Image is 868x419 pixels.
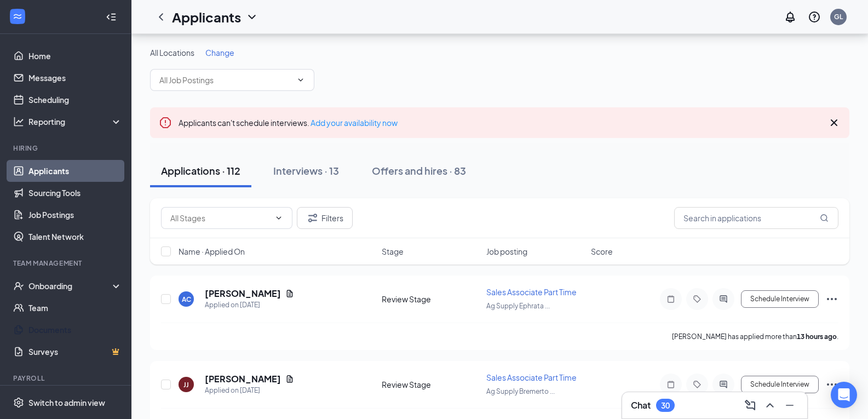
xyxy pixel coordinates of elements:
span: Score [591,246,613,257]
span: Job posting [486,246,527,257]
span: Name · Applied On [179,246,245,257]
svg: ChevronUp [763,399,777,412]
svg: UserCheck [13,280,24,291]
a: Team [28,297,122,319]
b: 13 hours ago [797,332,837,341]
a: Talent Network [28,226,122,248]
input: All Job Postings [159,74,292,86]
svg: Tag [691,295,704,303]
div: Open Intercom Messenger [831,382,857,408]
button: Minimize [781,397,798,414]
div: Review Stage [382,294,480,305]
button: Schedule Interview [741,290,819,308]
span: Sales Associate Part Time [486,372,577,382]
div: Hiring [13,144,120,153]
a: Home [28,45,122,67]
a: Scheduling [28,89,122,111]
div: Payroll [13,374,120,383]
svg: Error [159,116,172,129]
a: Applicants [28,160,122,182]
svg: Ellipses [825,378,838,391]
svg: Tag [691,380,704,389]
input: Search in applications [674,207,838,229]
span: Ag Supply Ephrata ... [486,302,550,310]
div: AC [182,295,191,304]
h3: Chat [631,399,651,411]
span: Ag Supply Bremerto ... [486,387,555,395]
svg: Notifications [784,10,797,24]
svg: Cross [827,116,841,129]
span: All Locations [150,48,194,58]
svg: Minimize [783,399,796,412]
svg: ActiveChat [717,380,730,389]
svg: Filter [306,211,319,225]
svg: ChevronDown [245,10,258,24]
div: Team Management [13,259,120,268]
div: GL [834,12,843,21]
svg: Document [285,375,294,383]
button: ChevronUp [761,397,779,414]
svg: Collapse [106,12,117,22]
svg: QuestionInfo [808,10,821,24]
svg: Note [664,380,677,389]
a: Add your availability now [311,118,398,128]
svg: ChevronDown [296,76,305,84]
button: Filter Filters [297,207,353,229]
svg: ChevronDown [274,214,283,222]
div: Review Stage [382,379,480,390]
svg: Ellipses [825,292,838,306]
span: Change [205,48,234,58]
span: Stage [382,246,404,257]
div: Offers and hires · 83 [372,164,466,177]
svg: WorkstreamLogo [12,11,23,22]
a: Messages [28,67,122,89]
input: All Stages [170,212,270,224]
span: Applicants can't schedule interviews. [179,118,398,128]
div: JJ [183,380,189,389]
p: [PERSON_NAME] has applied more than . [672,332,838,341]
button: Schedule Interview [741,376,819,393]
div: Applied on [DATE] [205,385,294,396]
button: ComposeMessage [741,397,759,414]
div: Applied on [DATE] [205,300,294,311]
h1: Applicants [172,8,241,26]
svg: Analysis [13,116,24,127]
div: Interviews · 13 [273,164,339,177]
div: Switch to admin view [28,397,105,408]
a: Job Postings [28,204,122,226]
svg: Settings [13,397,24,408]
div: Reporting [28,116,123,127]
svg: ComposeMessage [744,399,757,412]
span: Sales Associate Part Time [486,287,577,297]
a: Sourcing Tools [28,182,122,204]
a: SurveysCrown [28,341,122,363]
svg: ChevronLeft [154,10,168,24]
a: Documents [28,319,122,341]
div: Onboarding [28,280,113,291]
h5: [PERSON_NAME] [205,373,281,385]
div: Applications · 112 [161,164,240,177]
h5: [PERSON_NAME] [205,288,281,300]
svg: MagnifyingGlass [820,214,829,222]
div: 30 [661,401,670,410]
svg: Note [664,295,677,303]
svg: ActiveChat [717,295,730,303]
svg: Document [285,289,294,298]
